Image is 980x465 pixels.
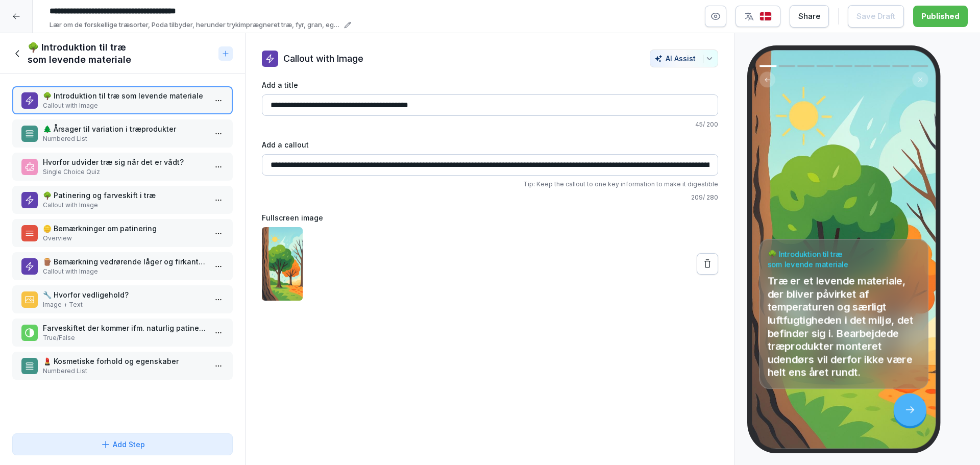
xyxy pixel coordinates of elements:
[12,119,233,148] div: 🌲 Årsager til variation i træprodukterNumbered List
[262,193,718,202] p: 209 / 280
[43,267,206,276] p: Callout with Image
[12,219,233,247] div: 🪙 Bemærkninger om patineringOverview
[790,5,829,28] button: Share
[43,366,206,376] p: Numbered List
[43,289,206,300] p: 🔧 Hvorfor vedligehold?
[43,300,206,309] p: Image + Text
[921,11,960,22] div: Published
[262,212,718,223] label: Fullscreen image
[43,124,206,134] p: 🌲 Årsager til variation i træprodukter
[28,41,214,66] h1: 🌳 Introduktion til træ som levende materiale
[12,352,233,380] div: 💄 Kosmetiske forhold og egenskaberNumbered List
[767,274,920,379] p: Træ er et levende materiale, der bliver påvirket af temperaturen og særligt luftfugtigheden i det...
[262,180,718,189] p: Tip: Keep the callout to one key information to make it digestible
[650,50,718,67] button: AI Assist
[50,20,341,30] p: Lær om de forskellige træsorter, Poda tilbyder, herunder trykimprægneret træ, fyr, gran, eg, subt...
[12,319,233,347] div: Farveskiftet der kommer ifm. naturlig patinering, betyder ikke noget for levetiden?True/False
[43,323,206,333] p: Farveskiftet der kommer ifm. naturlig patinering, betyder ikke noget for levetiden?
[43,190,206,201] p: 🌳 Patinering og farveskift i træ
[856,11,895,22] div: Save Draft
[43,90,206,101] p: 🌳 Introduktion til træ som levende materiale
[43,333,206,342] p: True/False
[43,157,206,167] p: Hvorfor udvider træ sig når det er vådt?
[654,54,714,63] div: AI Assist
[262,120,718,129] p: 45 / 200
[43,201,206,210] p: Callout with Image
[262,139,718,150] label: Add a callout
[12,86,233,114] div: 🌳 Introduktion til træ som levende materialeCallout with Image
[43,167,206,177] p: Single Choice Quiz
[12,153,233,181] div: Hvorfor udvider træ sig når det er vådt?Single Choice Quiz
[43,223,206,234] p: 🪙 Bemærkninger om patinering
[12,433,233,455] button: Add Step
[43,134,206,143] p: Numbered List
[43,101,206,110] p: Callout with Image
[262,80,718,90] label: Add a title
[759,12,772,21] img: dk.svg
[913,6,968,27] button: Published
[43,356,206,366] p: 💄 Kosmetiske forhold og egenskaber
[43,256,206,267] p: 🪵 Bemærkning vedrørende låger og firkantede stolper
[283,52,363,65] p: Callout with Image
[12,186,233,214] div: 🌳 Patinering og farveskift i træCallout with Image
[101,439,145,450] div: Add Step
[767,249,920,270] h4: 🌳 Introduktion til træ som levende materiale
[12,252,233,280] div: 🪵 Bemærkning vedrørende låger og firkantede stolperCallout with Image
[848,5,904,28] button: Save Draft
[798,11,820,22] div: Share
[12,285,233,313] div: 🔧 Hvorfor vedligehold?Image + Text
[262,227,303,301] img: qvpahrrm2c42tgk5q0tmpmiq.png
[43,234,206,243] p: Overview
